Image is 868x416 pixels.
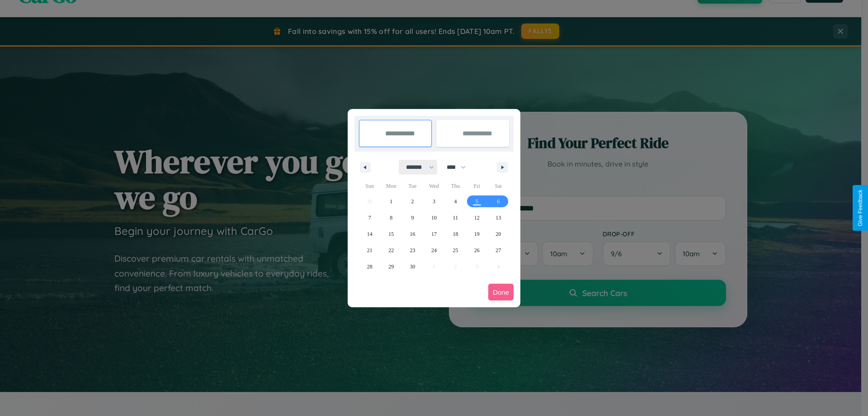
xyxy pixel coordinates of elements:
span: 6 [497,193,500,210]
button: Done [488,284,514,301]
span: 22 [388,242,394,258]
span: Thu [445,179,466,193]
span: 25 [453,242,458,258]
span: 24 [431,242,437,258]
span: Sun [359,179,380,193]
button: 18 [445,226,466,242]
button: 19 [466,226,487,242]
button: 9 [402,210,423,226]
span: 11 [453,210,458,226]
span: 7 [368,210,371,226]
button: 25 [445,242,466,258]
span: 10 [431,210,437,226]
button: 4 [445,193,466,210]
button: 7 [359,210,380,226]
span: Sat [488,179,509,193]
span: Fri [466,179,487,193]
button: 8 [380,210,401,226]
button: 30 [402,258,423,275]
button: 28 [359,258,380,275]
span: 28 [367,258,373,275]
button: 23 [402,242,423,258]
button: 6 [488,193,509,210]
span: 14 [367,226,373,242]
span: 13 [495,210,501,226]
button: 12 [466,210,487,226]
button: 1 [380,193,401,210]
span: 3 [433,193,435,210]
button: 21 [359,242,380,258]
div: Give Feedback [857,190,863,226]
span: 2 [411,193,414,210]
span: 1 [390,193,392,210]
span: 29 [388,258,394,275]
button: 22 [380,242,401,258]
span: 4 [454,193,457,210]
span: Wed [423,179,444,193]
button: 14 [359,226,380,242]
button: 10 [423,210,444,226]
button: 11 [445,210,466,226]
span: 5 [476,193,478,210]
button: 13 [488,210,509,226]
button: 29 [380,258,401,275]
span: 26 [474,242,480,258]
button: 27 [488,242,509,258]
span: 18 [453,226,458,242]
span: 12 [474,210,480,226]
button: 20 [488,226,509,242]
span: 16 [410,226,415,242]
span: 30 [410,258,415,275]
span: 23 [410,242,415,258]
button: 3 [423,193,444,210]
span: 15 [388,226,394,242]
button: 5 [466,193,487,210]
span: 21 [367,242,373,258]
span: 17 [431,226,437,242]
span: Tue [402,179,423,193]
span: 9 [411,210,414,226]
button: 15 [380,226,401,242]
button: 26 [466,242,487,258]
button: 17 [423,226,444,242]
button: 2 [402,193,423,210]
span: 27 [495,242,501,258]
span: 20 [495,226,501,242]
span: 8 [390,210,392,226]
span: 19 [474,226,480,242]
span: Mon [380,179,401,193]
button: 24 [423,242,444,258]
button: 16 [402,226,423,242]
